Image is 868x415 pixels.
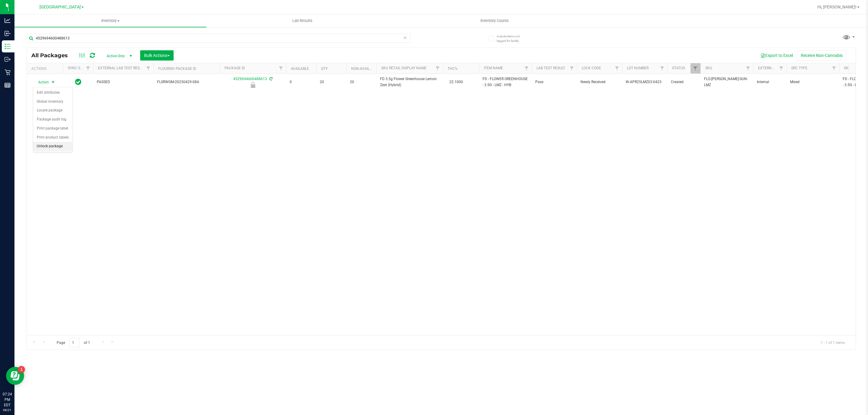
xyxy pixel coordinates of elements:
span: Bulk Actions [144,53,170,58]
a: Filter [83,63,93,73]
a: Non-Available [351,67,378,71]
a: Qty [321,67,328,71]
a: Filter [567,63,577,73]
a: Filter [143,63,153,73]
a: Sync Status [68,66,91,70]
input: 1 [69,338,80,347]
a: Inventory Counts [398,14,590,27]
a: Filter [657,63,667,73]
span: Inventory Counts [472,18,517,23]
span: Sync from Compliance System [269,77,272,81]
span: select [49,78,57,86]
span: In Sync [75,78,81,86]
li: Unlock package [33,142,72,151]
a: Lab Test Result [536,66,565,70]
span: 20 [320,79,343,85]
a: External/Internal [758,66,794,70]
li: Print product labels [33,133,72,142]
a: Src Type [791,66,807,70]
span: FLO-[PERSON_NAME]-SUN-LMZ [704,76,750,88]
span: 22.1000 [446,78,466,86]
span: Pass [535,79,573,85]
span: Action [33,78,49,86]
span: All Packages [31,52,74,59]
span: FD - FLOWER GREENHOUSE - 3.5G - LMZ - HYB [483,76,528,88]
button: Receive Non-Cannabis [797,50,847,61]
a: Status [672,66,685,70]
inline-svg: Outbound [5,56,11,62]
a: Available [291,67,309,71]
span: Newly Received [580,79,618,85]
a: Flourish Package ID [158,67,196,71]
span: Lab Results [284,18,321,23]
span: 20 [350,79,373,85]
span: Page of 1 [52,338,95,347]
div: Newly Received [219,82,287,88]
inline-svg: Retail [5,69,11,75]
a: SKU [705,66,712,70]
li: Global inventory [33,97,72,106]
a: Filter [522,63,532,73]
iframe: Resource center [6,367,24,385]
a: Filter [690,63,700,73]
span: W-APR25LMZ03-0423 [626,79,664,85]
a: Item Name [484,66,503,70]
a: Lab Results [206,14,398,27]
span: FLSRWGM-20250429-084 [157,79,216,85]
li: Locate package [33,106,72,115]
button: Bulk Actions [140,50,174,61]
div: Actions [31,67,61,71]
a: Filter [829,63,839,73]
span: Hi, [PERSON_NAME]! [817,5,857,9]
p: 07:24 PM EDT [3,392,12,408]
li: Package audit log [33,115,72,124]
a: Package ID [225,66,245,70]
span: FD 3.5g Flower Greenhouse Lemon Zest (Hybrid) [380,76,439,88]
a: Lot Number [627,66,649,70]
a: SKU Name [844,66,862,70]
span: Include items not tagged for facility [497,34,527,43]
span: Inventory [14,18,206,23]
inline-svg: Inventory [5,43,11,49]
span: Internal [757,79,783,85]
a: Filter [743,63,753,73]
li: Edit attributes [33,88,72,97]
a: Sku Retail Display Name [381,66,426,70]
a: Filter [433,63,443,73]
span: 0 [290,79,313,85]
li: Print package label [33,124,72,133]
span: 1 - 1 of 1 items [816,338,850,347]
inline-svg: Analytics [5,17,11,23]
span: Clear [403,34,407,42]
a: THC% [448,67,458,71]
a: Inventory [14,14,206,27]
input: Search Package ID, Item Name, SKU, Lot or Part Number... [27,34,410,43]
a: Filter [276,63,286,73]
a: External Lab Test Result [98,66,145,70]
a: 4529694600488613 [233,77,267,81]
span: Mixed [790,79,835,85]
span: PASSED [97,79,150,85]
span: [GEOGRAPHIC_DATA] [39,5,81,10]
a: Filter [776,63,786,73]
iframe: Resource center unread badge [18,366,25,373]
a: Filter [612,63,622,73]
inline-svg: Inbound [5,30,11,36]
inline-svg: Reports [5,82,11,88]
button: Export to Excel [756,50,797,61]
p: 08/21 [3,408,12,412]
a: Lock Code [582,66,601,70]
span: Created [671,79,697,85]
